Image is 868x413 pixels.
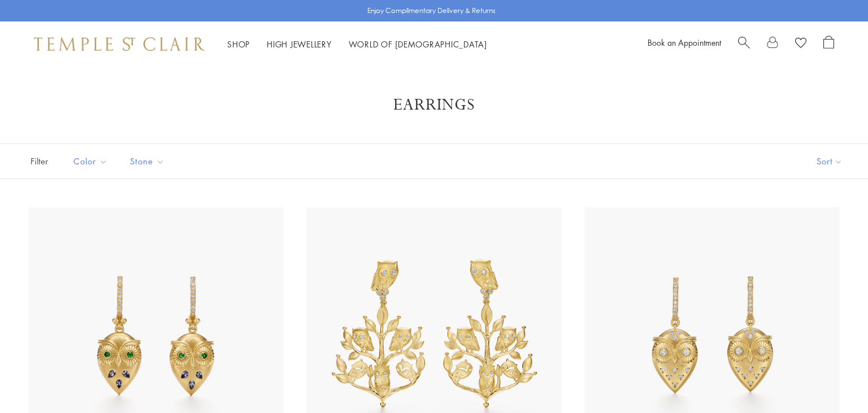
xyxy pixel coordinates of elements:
a: Open Shopping Bag [823,36,834,53]
a: Book an Appointment [648,37,721,48]
button: Color [65,149,116,174]
nav: Main navigation [227,37,487,51]
span: Stone [124,154,173,168]
button: Stone [121,149,173,174]
p: Enjoy Complimentary Delivery & Returns [367,5,496,16]
a: ShopShop [227,38,250,50]
a: View Wishlist [795,36,806,53]
a: High JewelleryHigh Jewellery [267,38,332,50]
h1: Earrings [45,95,823,115]
img: Temple St. Clair [34,37,205,51]
a: Search [738,36,750,53]
span: Color [68,154,116,168]
a: World of [DEMOGRAPHIC_DATA]World of [DEMOGRAPHIC_DATA] [349,38,487,50]
iframe: Gorgias live chat messenger [811,360,857,402]
button: Show sort by [791,144,868,179]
